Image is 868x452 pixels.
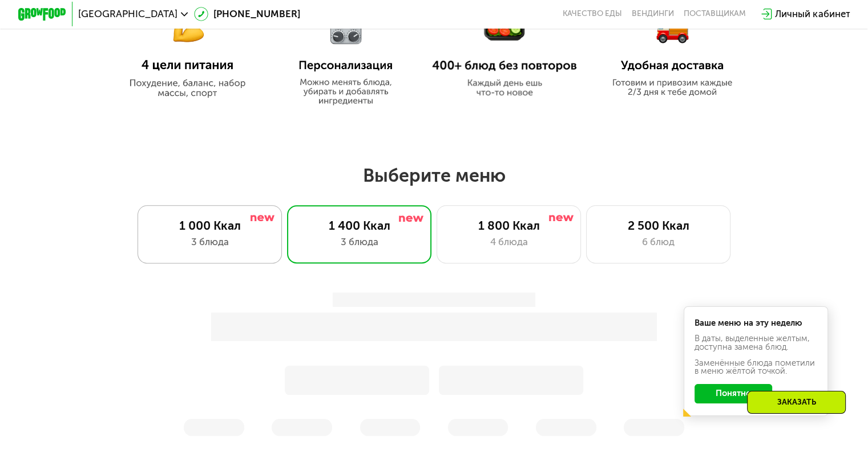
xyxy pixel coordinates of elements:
[599,235,718,249] div: 6 блюд
[150,235,269,249] div: 3 блюда
[695,384,772,403] button: Понятно
[695,359,818,376] div: Заменённые блюда пометили в меню жёлтой точкой.
[300,235,419,249] div: 3 блюда
[78,9,177,19] span: [GEOGRAPHIC_DATA]
[632,9,674,19] a: Вендинги
[695,334,818,351] div: В даты, выделенные желтым, доступна замена блюд.
[747,391,846,414] div: Заказать
[194,7,300,21] a: [PHONE_NUMBER]
[449,218,568,233] div: 1 800 Ккал
[563,9,622,19] a: Качество еды
[300,218,419,233] div: 1 400 Ккал
[775,7,850,21] div: Личный кабинет
[39,164,830,187] h2: Выберите меню
[599,218,718,233] div: 2 500 Ккал
[684,9,746,19] div: поставщикам
[695,319,818,327] div: Ваше меню на эту неделю
[449,235,568,249] div: 4 блюда
[150,218,269,233] div: 1 000 Ккал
